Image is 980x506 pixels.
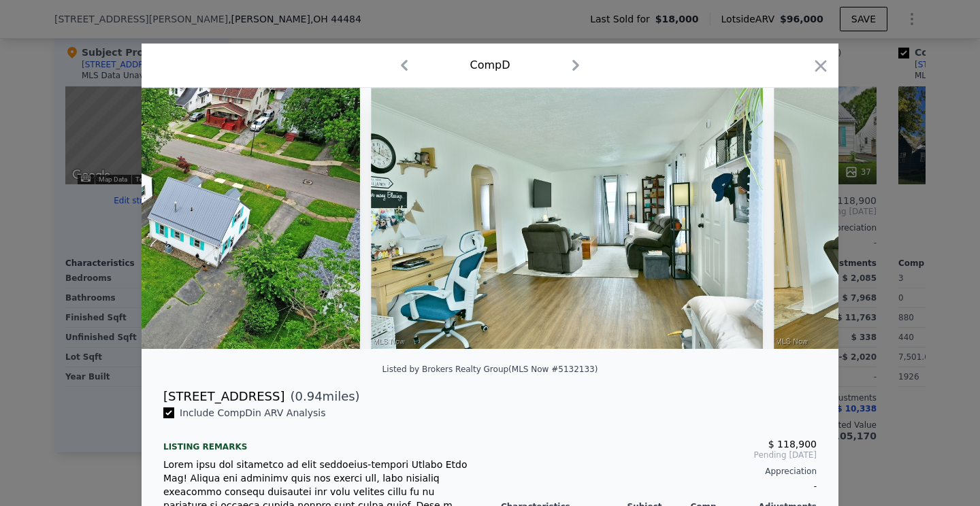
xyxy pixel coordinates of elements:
div: - [501,477,817,496]
span: 0.94 [295,389,323,403]
div: Listed by Brokers Realty Group (MLS Now #5132133) [382,365,598,374]
div: [STREET_ADDRESS] [163,387,284,406]
span: Pending [DATE] [501,450,817,460]
div: Comp D [470,57,510,73]
span: $ 118,900 [768,439,817,450]
div: Listing remarks [163,431,479,452]
span: Include Comp D in ARV Analysis [174,407,331,418]
div: Appreciation [501,466,817,477]
span: ( miles) [284,387,359,406]
img: Property Img [371,88,763,349]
